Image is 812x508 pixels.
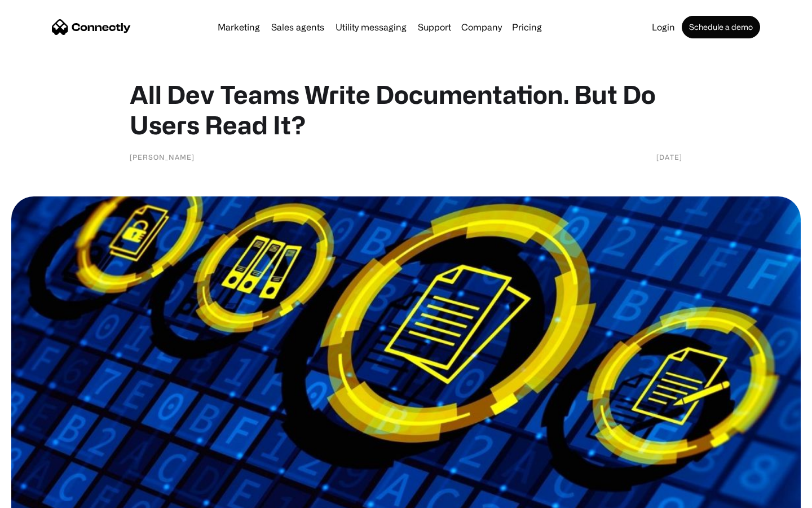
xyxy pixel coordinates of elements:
[11,488,68,504] aside: Language selected: English
[267,23,329,32] a: Sales agents
[130,79,682,140] h1: All Dev Teams Write Documentation. But Do Users Read It?
[130,151,195,163] div: [PERSON_NAME]
[331,23,411,32] a: Utility messaging
[213,23,264,32] a: Marketing
[507,23,546,32] a: Pricing
[647,23,679,32] a: Login
[413,23,456,32] a: Support
[23,488,68,504] ul: Language list
[656,151,682,163] div: [DATE]
[682,16,760,38] a: Schedule a demo
[461,19,502,35] div: Company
